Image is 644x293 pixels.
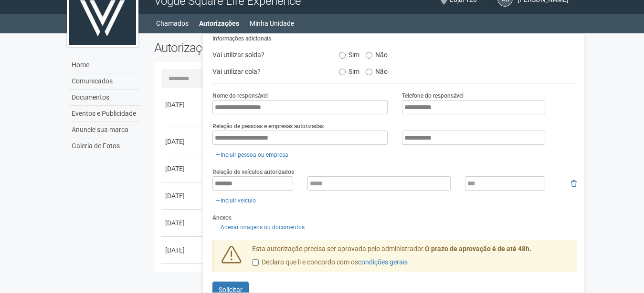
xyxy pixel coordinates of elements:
a: Galeria de Fotos [69,138,140,154]
label: Nome do responsável [212,91,268,100]
h2: Autorizações [154,40,359,55]
a: condições gerais [358,258,408,266]
a: Documentos [69,90,140,106]
div: [DATE] [165,245,201,255]
a: Incluir veículo [212,195,259,206]
label: Informações adicionais [212,34,271,43]
input: Sim [339,69,346,75]
a: Incluir pessoa ou empresa [212,150,291,160]
a: Home [69,57,140,73]
div: Esta autorização precisa ser aprovada pelo administrador. [245,244,577,272]
label: Declaro que li e concordo com os [252,258,408,267]
div: [DATE] [165,191,201,201]
strong: O prazo de aprovação é de até 48h. [425,245,531,253]
a: Eventos e Publicidade [69,106,140,122]
label: Não [366,64,388,76]
div: Vai utilizar solda? [205,48,331,62]
input: Declaro que li e concordo com oscondições gerais [252,259,259,266]
label: Relação de pessoas e empresas autorizadas [212,122,324,131]
input: Não [366,52,372,59]
a: Chamados [156,17,189,30]
a: Anuncie sua marca [69,122,140,138]
a: Anexar imagens ou documentos [212,222,307,232]
label: Não [366,48,388,59]
label: Relação de veículos autorizados [212,168,294,176]
label: Sim [339,64,359,76]
div: [DATE] [165,218,201,228]
input: Sim [339,52,346,59]
i: Remover [571,180,577,187]
div: [DATE] [165,164,201,173]
div: Vai utilizar cola? [205,64,331,79]
div: [DATE] [165,137,201,146]
label: Telefone do responsável [402,91,464,100]
a: Comunicados [69,73,140,90]
label: Sim [339,48,359,59]
label: Anexos [212,213,232,222]
a: Autorizações [199,17,239,30]
a: Minha Unidade [250,17,294,30]
div: [DATE] [165,100,201,110]
input: Não [366,69,372,75]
